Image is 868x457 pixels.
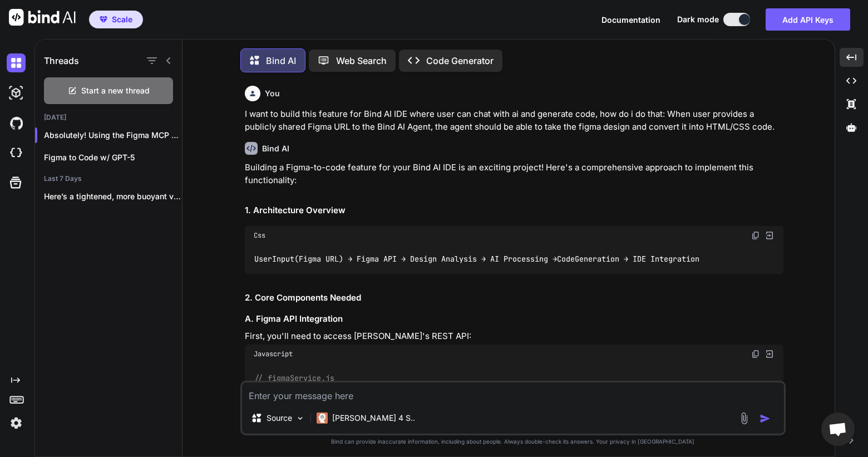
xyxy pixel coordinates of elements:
[81,85,150,96] span: Start a new thread
[295,414,305,423] img: Pick Models
[821,412,855,446] a: Open chat
[332,412,415,424] p: [PERSON_NAME] 4 S..
[44,152,182,163] p: Figma to Code w/ GPT-5
[245,330,783,343] p: First, you'll need to access [PERSON_NAME]'s REST API:
[245,108,783,133] p: I want to build this feature for Bind AI IDE where user can chat with ai and generate code, how d...
[267,412,292,424] p: Source
[7,144,26,163] img: cloudideIcon
[44,191,182,202] p: Here’s a tightened, more buoyant version that...
[759,413,771,424] img: icon
[9,9,76,26] img: Bind AI
[272,254,294,264] span: Input
[35,113,182,122] h2: [DATE]
[254,231,265,240] span: Css
[7,53,26,72] img: darkChat
[677,14,719,25] span: Dark mode
[35,174,182,183] h2: Last 7 Days
[7,83,26,102] img: darkAi-studio
[44,54,79,67] h1: Threads
[766,8,850,31] button: Add API Keys
[7,114,26,132] img: githubDark
[426,54,494,67] p: Code Generator
[336,54,387,67] p: Web Search
[751,350,760,358] img: copy
[112,14,132,25] span: Scale
[751,231,760,240] img: copy
[765,349,775,359] img: Open in Browser
[245,292,783,304] h2: 2. Core Components Needed
[265,88,280,99] h6: You
[738,412,751,425] img: attachment
[254,350,293,358] span: Javascript
[44,130,182,141] p: Absolutely! Using the Figma MCP server w...
[254,373,334,383] span: // figmaService.js
[557,254,575,264] span: Code
[245,161,783,186] p: Building a Figma-to-code feature for your Bind AI IDE is an exciting project! Here's a comprehens...
[317,412,328,424] img: Claude 4 Sonnet
[245,313,783,326] h3: A. Figma API Integration
[245,204,783,217] h2: 1. Architecture Overview
[262,143,289,154] h6: Bind AI
[7,414,26,433] img: settings
[765,230,775,240] img: Open in Browser
[89,11,143,28] button: premiumScale
[601,14,660,26] button: Documentation
[601,15,660,24] span: Documentation
[266,54,296,67] p: Bind AI
[100,16,107,23] img: premium
[254,253,701,265] code: User (Figma URL) → Figma API → Design Analysis → AI Processing → Generation → IDE Integration
[240,438,786,446] p: Bind can provide inaccurate information, including about people. Always double-check its answers....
